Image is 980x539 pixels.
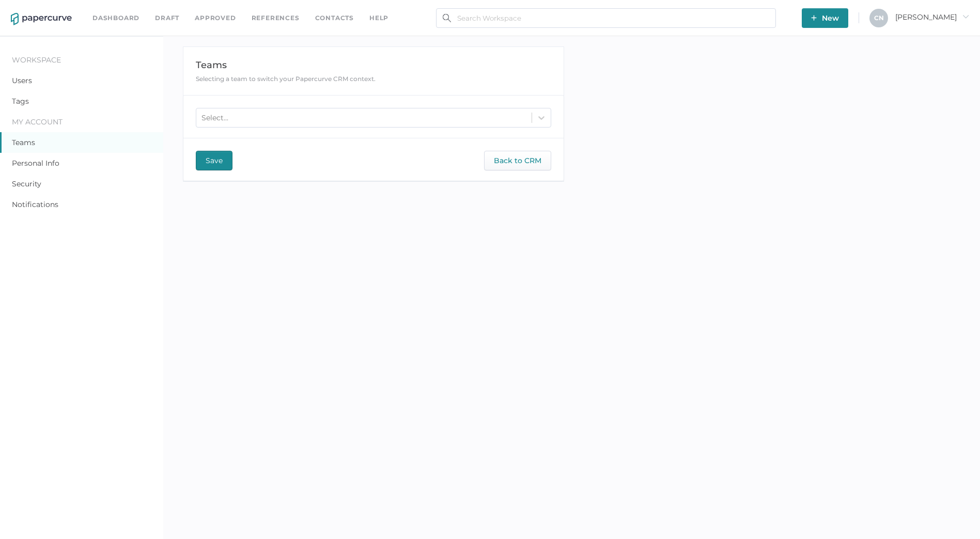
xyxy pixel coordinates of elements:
a: Tags [12,97,29,106]
div: Select... [201,113,228,122]
div: help [369,12,388,24]
span: C N [874,14,884,22]
a: Security [12,179,41,188]
a: Draft [155,12,179,24]
img: search.bf03fe8b.svg [443,14,451,22]
span: Save [206,151,223,170]
button: Back to CRM [484,151,551,170]
a: Notifications [12,200,58,209]
a: Teams [12,138,35,147]
img: plus-white.e19ec114.svg [811,15,817,21]
a: Personal Info [12,158,59,168]
a: Approved [195,12,236,24]
a: References [252,12,300,24]
span: Back to CRM [494,151,541,170]
div: Selecting a team to switch your Papercurve CRM context. [196,75,437,83]
i: arrow_right [962,13,969,20]
span: New [811,8,839,28]
input: Search Workspace [436,8,776,28]
button: New [802,8,848,28]
span: [PERSON_NAME] [895,12,969,22]
a: Contacts [315,12,354,24]
a: Dashboard [92,12,139,24]
a: Users [12,76,32,85]
div: Teams [196,59,437,71]
button: Save [196,151,232,170]
img: papercurve-logo-colour.7244d18c.svg [11,13,72,25]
